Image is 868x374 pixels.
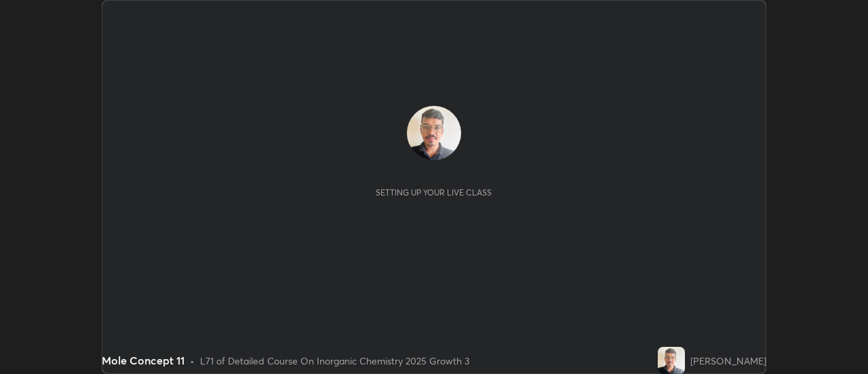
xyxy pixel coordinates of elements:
img: 5c5a1ca2b8cd4346bffe085306bd8f26.jpg [658,347,685,374]
div: L71 of Detailed Course On Inorganic Chemistry 2025 Growth 3 [200,354,469,368]
div: Setting up your live class [376,187,492,198]
div: Mole Concept 11 [102,352,184,369]
div: • [190,354,195,368]
img: 5c5a1ca2b8cd4346bffe085306bd8f26.jpg [407,106,461,160]
div: [PERSON_NAME] [690,354,766,368]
